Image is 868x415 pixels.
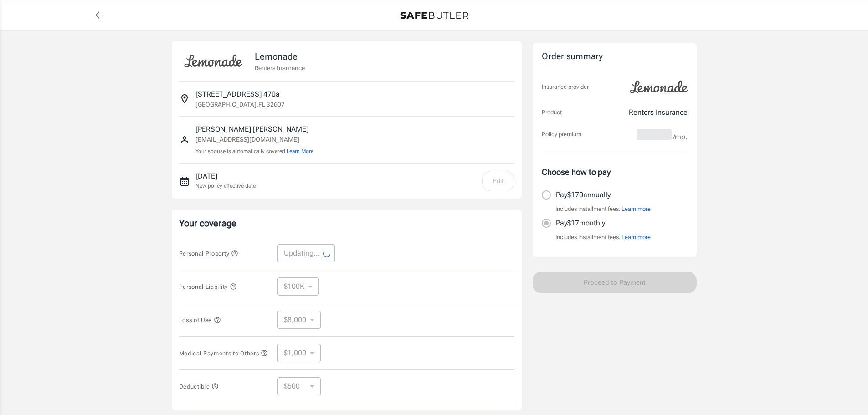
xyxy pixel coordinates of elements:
p: Your spouse is automatically covered. [195,147,313,156]
p: Includes installment fees. [555,205,651,214]
svg: Insured address [179,93,190,104]
p: Policy premium [542,130,581,139]
a: back to quotes [90,6,108,24]
img: Lemonade [179,48,247,74]
button: Personal Liability [179,281,237,292]
span: /mo. [673,131,688,143]
p: Renters Insurance [255,63,305,72]
p: [GEOGRAPHIC_DATA] , FL 32607 [195,100,285,109]
p: Choose how to pay [542,166,688,178]
span: Medical Payments to Others [179,350,268,357]
p: Renters Insurance [629,107,688,118]
button: Loss of Use [179,314,221,325]
button: Learn More [287,147,313,155]
p: Lemonade [255,50,305,63]
span: Loss of Use [179,317,221,323]
p: [EMAIL_ADDRESS][DOMAIN_NAME] [195,135,313,144]
button: Learn more [621,205,651,214]
p: New policy effective date [195,182,256,190]
span: Deductible [179,383,219,390]
span: Personal Liability [179,283,237,290]
button: Medical Payments to Others [179,348,268,359]
p: Your coverage [179,217,514,230]
svg: New policy start date [179,176,190,187]
p: Pay $17 monthly [556,218,605,229]
p: [DATE] [195,171,256,182]
button: Personal Property [179,248,238,259]
span: Personal Property [179,250,238,257]
svg: Insured person [179,134,190,145]
button: Deductible [179,381,219,392]
img: Back to quotes [400,12,468,19]
p: Includes installment fees. [555,233,651,242]
p: [STREET_ADDRESS] 470a [195,89,280,100]
img: Lemonade [625,74,693,100]
p: [PERSON_NAME] [PERSON_NAME] [195,124,313,135]
p: Insurance provider [542,82,589,92]
button: Learn more [621,233,651,242]
p: Pay $170 annually [556,190,611,200]
p: Product [542,108,562,117]
div: Order summary [542,50,688,63]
